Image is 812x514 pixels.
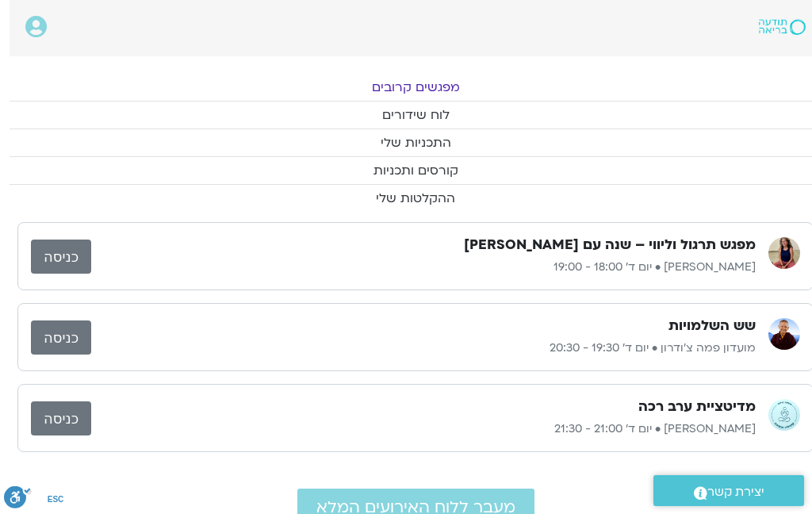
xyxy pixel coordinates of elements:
h3: מדיטציית ערב רכה [638,397,756,416]
h3: מפגש תרגול וליווי – שנה עם [PERSON_NAME] [464,236,756,255]
p: [PERSON_NAME] • יום ד׳ 18:00 - 19:00 [91,258,756,277]
a: כניסה [31,401,91,435]
h3: שש השלמויות [668,316,756,336]
a: כניסה [31,320,91,355]
p: מועדון פמה צ'ודרון • יום ד׳ 19:30 - 20:30 [91,339,756,358]
img: שגב הורוביץ [768,399,800,431]
p: [PERSON_NAME] • יום ד׳ 21:00 - 21:30 [91,420,756,439]
img: מליסה בר-אילן [768,237,800,269]
a: יצירת קשר [653,475,804,506]
span: יצירת קשר [707,481,764,503]
img: מועדון פמה צ'ודרון [768,318,800,350]
a: כניסה [31,240,91,274]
